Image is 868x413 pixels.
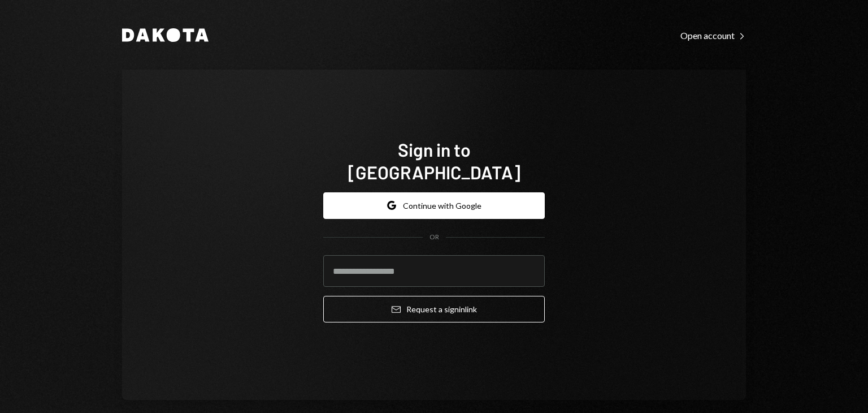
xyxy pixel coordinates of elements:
[323,192,545,219] button: Continue with Google
[429,233,439,242] div: OR
[680,30,746,41] div: Open account
[680,29,746,41] a: Open account
[323,138,545,183] h1: Sign in to [GEOGRAPHIC_DATA]
[323,296,545,322] button: Request a signinlink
